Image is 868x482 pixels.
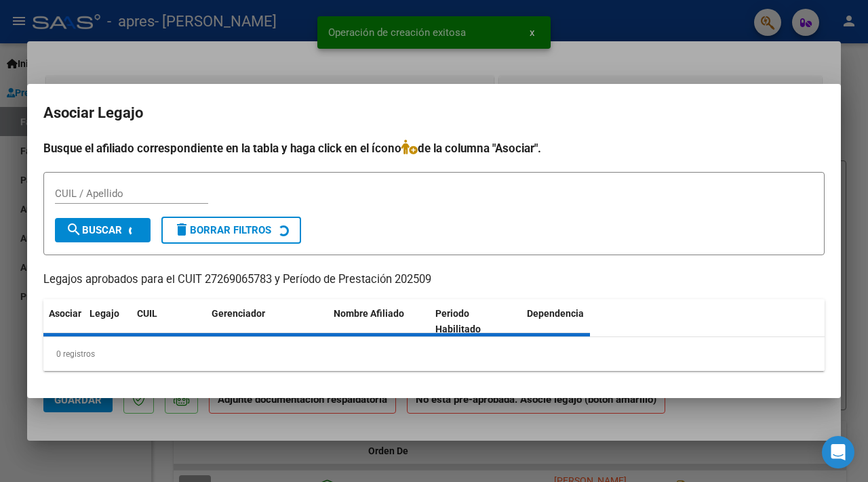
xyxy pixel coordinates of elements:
button: Buscar [55,218,151,242]
span: Nombre Afiliado [334,308,404,319]
p: Legajos aprobados para el CUIT 27269065783 y Período de Prestación 202509 [43,271,825,288]
span: CUIL [137,308,157,319]
mat-icon: search [66,221,82,238]
datatable-header-cell: Dependencia [521,299,623,344]
datatable-header-cell: Legajo [84,299,132,344]
span: Gerenciador [212,308,265,319]
span: Dependencia [527,308,584,319]
datatable-header-cell: CUIL [132,299,206,344]
span: Legajo [90,308,119,319]
datatable-header-cell: Asociar [43,299,84,344]
mat-icon: delete [174,221,190,238]
datatable-header-cell: Gerenciador [206,299,328,344]
datatable-header-cell: Nombre Afiliado [328,299,430,344]
datatable-header-cell: Periodo Habilitado [430,299,521,344]
span: Asociar [49,308,81,319]
span: Borrar Filtros [174,224,271,236]
div: Open Intercom Messenger [822,436,854,468]
div: 0 registros [43,337,825,371]
h2: Asociar Legajo [43,100,825,126]
button: Borrar Filtros [161,217,301,244]
span: Buscar [66,224,122,236]
span: Periodo Habilitado [435,308,481,334]
h4: Busque el afiliado correspondiente en la tabla y haga click en el ícono de la columna "Asociar". [43,139,825,157]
